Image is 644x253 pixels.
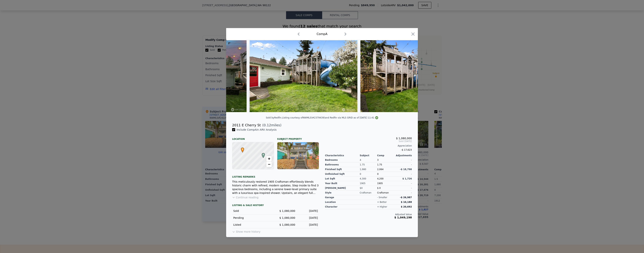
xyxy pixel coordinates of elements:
[377,205,387,208] div: + higher
[377,173,379,175] span: 0
[268,162,270,167] span: −
[325,190,360,195] div: Style
[377,177,383,180] span: 4,200
[325,154,360,157] div: Characteristics
[377,159,379,161] span: 3
[232,172,319,178] div: Listing remarks
[232,204,319,208] div: LISTING & SALE HISTORY
[360,181,377,186] div: 1905
[377,168,383,171] span: 2,064
[394,181,412,186] div: -
[279,223,295,226] span: $ 1,080,000
[360,40,468,112] img: Property Img
[375,116,378,119] img: NWMLS Logo
[317,32,327,36] div: Comp A
[360,172,377,176] div: 0
[325,140,412,143] span: Sold [DATE]
[377,162,394,167] div: 1.75
[264,123,271,127] span: 0.12
[277,135,319,141] div: Subject Property
[400,196,412,199] span: -$ 26,987
[240,146,245,152] span: •
[232,180,319,195] div: This meticulously restored 1905 Craftsman effortlessly blends historic charm with refined, modern...
[394,172,412,176] div: -
[325,167,360,172] div: Finished Sqft
[325,158,360,162] div: Bedrooms
[360,154,377,157] div: Subject
[360,176,377,181] div: 4,300
[279,209,295,212] span: $ 1,080,000
[396,137,412,140] span: $ 1,080,000
[325,213,412,216] div: Adjusted Value
[266,156,272,161] a: Zoom in
[235,128,278,131] span: Include Comp A in ARV Analysis
[401,201,412,203] span: $ 10,188
[279,216,295,219] span: $ 1,080,000
[360,186,377,190] div: $0
[232,135,274,141] div: Location
[400,168,412,171] span: -$ 18,798
[360,162,377,167] div: 1.75
[401,205,412,208] span: $ 20,692
[394,216,412,219] span: $ 1,049,198
[232,228,260,234] button: Show more history
[325,181,360,186] div: Year Built
[325,176,360,181] div: Lot Sqft
[261,153,266,156] span: A
[360,158,377,162] div: 4
[394,186,412,190] div: -
[261,123,281,128] span: ( miles)
[401,149,412,151] span: -$ 17,623
[377,190,394,195] div: Craftsman
[377,201,387,204] div: + better
[377,181,394,186] div: 1905
[298,216,318,220] div: [DATE]
[266,161,272,167] a: Zoom out
[325,144,412,147] div: Appreciation
[232,123,261,128] div: 2011 E Cherry St
[298,209,318,213] div: [DATE]
[325,162,360,167] div: Bathrooms
[360,190,377,195] div: Craftsman
[233,216,273,220] div: Pending
[233,223,273,227] div: Listed
[325,200,360,205] div: location
[298,223,318,227] div: [DATE]
[261,153,263,155] div: A
[377,196,387,199] div: - smaller
[360,167,377,172] div: 1,980
[233,209,273,213] div: Sold
[250,40,357,112] img: Property Img
[325,205,360,209] div: character
[394,162,412,167] div: -
[394,190,412,195] div: -
[325,195,360,200] div: garage
[394,158,412,162] div: -
[394,154,412,157] div: Adjustments
[325,172,360,176] div: Unfinished Sqft
[402,177,412,180] span: $ 1,726
[377,154,394,157] div: Comp
[282,116,378,119] div: Listing courtesy of NWMLS (#2379439) and Redfin via MLS GRID as of [DATE] 11:41
[240,147,242,150] div: •
[377,187,381,189] span: $ 0
[266,116,282,119] div: Sold by Redfin .
[325,186,360,190] div: [PERSON_NAME]
[268,156,270,161] span: +
[232,196,259,199] button: Continue reading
